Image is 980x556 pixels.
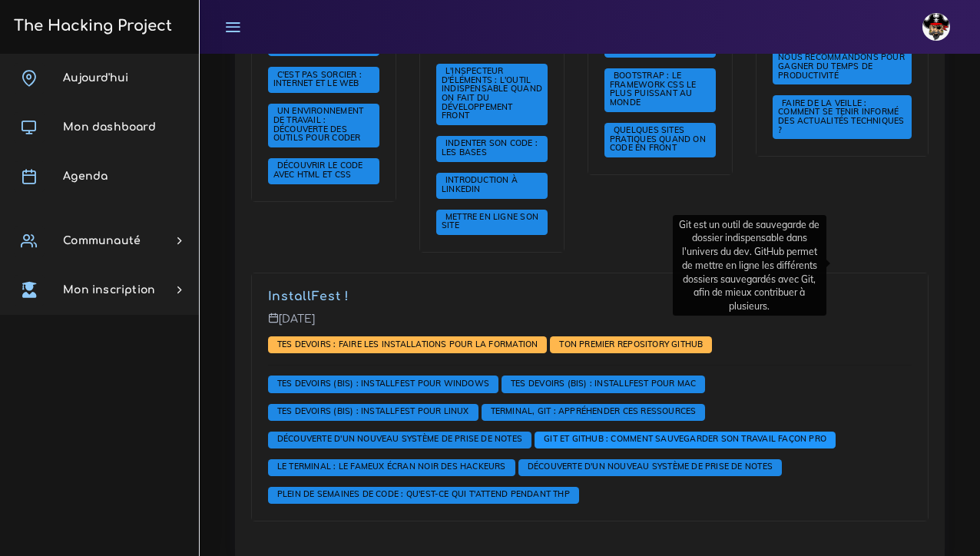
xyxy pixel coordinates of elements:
span: Git et GitHub : comment sauvegarder son travail façon pro [540,433,830,444]
a: Ton premier repository GitHub [555,339,707,350]
span: Terminal, Git : appréhender ces ressources [487,405,700,416]
span: Mon inscription [63,284,155,296]
span: Agenda [63,170,108,182]
span: Découverte d'un nouveau système de prise de notes [273,433,526,444]
p: [DATE] [268,313,912,337]
a: Un environnement de travail : découverte des outils pour coder [273,106,365,144]
span: Ce que le web nous propose : quels outils nous recommandons pour gagner du temps de productivité [778,34,905,80]
img: avatar [922,13,950,41]
a: Quelques sites pratiques quand on code en front [610,125,706,154]
a: Tes devoirs : faire les installations pour la formation [273,339,542,350]
span: Un environnement de travail : découverte des outils pour coder [273,105,365,143]
span: Aujourd'hui [63,72,128,84]
a: Introduction à LinkedIn [442,175,518,195]
a: Tes devoirs (bis) : Installfest pour Linux [273,406,473,417]
a: Tes devoirs (bis) : Installfest pour Windows [273,379,493,389]
span: Découvrir le code avec HTML et CSS [273,160,363,180]
span: Ton premier repository GitHub [555,339,707,349]
a: Bootstrap : le framework CSS le plus puissant au monde [610,71,696,108]
span: Bootstrap : le framework CSS le plus puissant au monde [610,70,696,108]
a: Git et GitHub : comment sauvegarder son travail façon pro [540,434,830,445]
a: L'inspecteur d'éléments : l'outil indispensable quand on fait du développement front [442,66,542,121]
a: Plein de semaines de code : qu'est-ce qui t'attend pendant THP [273,489,574,500]
a: C'est pas sorcier : internet et le web [273,70,363,90]
a: Le terminal : le fameux écran noir des hackeurs [273,462,510,472]
a: Découverte d'un nouveau système de prise de notes [524,462,776,472]
a: Tes devoirs (bis) : Installfest pour MAC [507,379,700,389]
span: Découverte d'un nouveau système de prise de notes [524,461,776,472]
span: Communauté [63,235,141,247]
h3: The Hacking Project [9,18,172,35]
a: Ce que le web nous propose : quels outils nous recommandons pour gagner du temps de productivité [778,35,905,81]
a: InstallFest ! [268,290,349,303]
a: Mettre en ligne son site [442,212,538,232]
span: Faire de la veille : comment se tenir informé des actualités techniques ? [778,98,904,135]
span: L'inspecteur d'éléments : l'outil indispensable quand on fait du développement front [442,65,542,121]
span: Tes devoirs (bis) : Installfest pour Linux [273,405,473,416]
span: Tes devoirs : faire les installations pour la formation [273,339,542,349]
span: Introduction à LinkedIn [442,174,518,194]
span: Quelques sites pratiques quand on code en front [610,124,706,153]
span: Tes devoirs (bis) : Installfest pour Windows [273,378,493,389]
a: Terminal, Git : appréhender ces ressources [487,406,700,417]
span: Tes devoirs (bis) : Installfest pour MAC [507,378,700,389]
span: Mon dashboard [63,121,156,133]
span: Indenter son code : les bases [442,137,538,157]
a: Faire de la veille : comment se tenir informé des actualités techniques ? [778,98,904,136]
span: C'est pas sorcier : internet et le web [273,69,363,89]
a: Découvrir le code avec HTML et CSS [273,161,363,180]
a: Indenter son code : les bases [442,138,538,158]
span: Plein de semaines de code : qu'est-ce qui t'attend pendant THP [273,488,574,499]
span: Le terminal : le fameux écran noir des hackeurs [273,461,510,472]
span: Mettre en ligne son site [442,211,538,231]
a: Découverte d'un nouveau système de prise de notes [273,434,526,445]
div: Git est un outil de sauvegarde de dossier indispensable dans l'univers du dev. GitHub permet de m... [673,215,826,316]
